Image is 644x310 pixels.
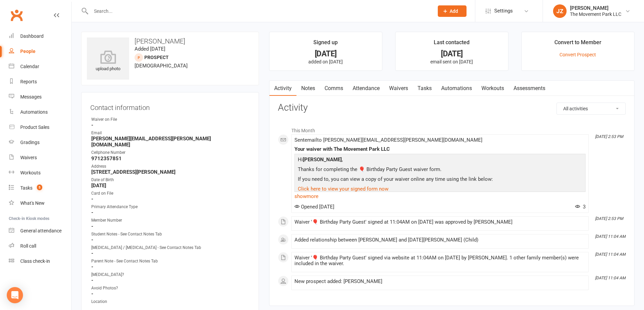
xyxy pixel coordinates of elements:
[20,228,62,233] div: General attendance
[91,237,250,243] strong: -
[9,74,71,89] a: Reports
[20,243,36,249] div: Roll call
[9,223,71,238] a: General attendance kiosk mode
[20,258,50,264] div: Class check-in
[91,285,250,291] div: Avoid Photos?
[402,50,502,57] div: [DATE]
[20,155,37,160] div: Waivers
[91,122,250,128] strong: -
[91,196,250,202] strong: -
[553,4,567,18] div: JZ
[135,63,188,69] span: [DEMOGRAPHIC_DATA]
[294,279,586,284] div: New prospect added: [PERSON_NAME]
[9,44,71,59] a: People
[595,134,623,139] i: [DATE] 2:53 PM
[20,124,49,130] div: Product Sales
[91,169,250,175] strong: [STREET_ADDRESS][PERSON_NAME]
[278,123,626,134] li: This Month
[296,165,584,175] p: Thanks for completing the 🎈 Birthday Party Guest waiver form.
[91,258,250,264] div: Parent Note - See Contact Notes Tab
[313,38,338,50] div: Signed up
[296,81,320,96] a: Notes
[135,46,165,52] time: Added [DATE]
[269,81,296,96] a: Activity
[9,254,71,269] a: Class kiosk mode
[91,291,250,297] strong: -
[20,49,35,54] div: People
[91,149,250,156] div: Cellphone Number
[20,170,41,175] div: Workouts
[91,204,250,210] div: Primary Attendance Type
[91,163,250,170] div: Address
[570,5,621,11] div: [PERSON_NAME]
[434,38,470,50] div: Last contacted
[91,116,250,123] div: Waiver on File
[20,79,37,84] div: Reports
[90,101,250,111] h3: Contact information
[9,238,71,254] a: Roll call
[595,252,625,257] i: [DATE] 11:04 AM
[91,277,250,283] strong: -
[298,186,388,192] a: Click here to view your signed form now
[87,37,253,45] h3: [PERSON_NAME]
[87,50,129,73] div: upload photo
[384,81,413,96] a: Waivers
[402,59,502,64] p: email sent on [DATE]
[37,185,42,190] span: 5
[91,264,250,270] strong: -
[9,105,71,120] a: Automations
[436,81,477,96] a: Automations
[450,8,458,14] span: Add
[91,182,250,189] strong: [DATE]
[91,177,250,183] div: Date of Birth
[91,209,250,216] strong: -
[303,157,342,163] strong: [PERSON_NAME]
[20,185,32,191] div: Tasks
[294,255,586,266] div: Waiver '🎈 Birthday Party Guest' signed via website at 11:04AM on [DATE] by [PERSON_NAME]. 1 other...
[91,272,250,278] div: [MEDICAL_DATA]?
[91,136,250,148] strong: [PERSON_NAME][EMAIL_ADDRESS][PERSON_NAME][DOMAIN_NAME]
[20,33,44,39] div: Dashboard
[20,64,39,69] div: Calendar
[595,276,625,280] i: [DATE] 11:04 AM
[20,200,45,206] div: What's New
[9,180,71,196] a: Tasks 5
[276,59,376,64] p: added on [DATE]
[296,156,584,165] p: Hi ,
[278,103,626,113] h3: Activity
[595,234,625,239] i: [DATE] 11:04 AM
[559,52,596,57] a: Convert Prospect
[91,299,250,305] div: Location
[320,81,348,96] a: Comms
[294,219,586,225] div: Waiver '🎈 Birthday Party Guest' signed at 11:04AM on [DATE] was approved by [PERSON_NAME]
[296,175,584,185] p: If you need to, you can view a copy of your waiver online any time using the link below:
[509,81,550,96] a: Assessments
[9,59,71,74] a: Calendar
[20,94,42,100] div: Messages
[554,38,601,50] div: Convert to Member
[8,7,25,24] a: Clubworx
[494,3,513,19] span: Settings
[413,81,436,96] a: Tasks
[89,6,429,16] input: Search...
[9,29,71,44] a: Dashboard
[9,135,71,150] a: Gradings
[91,231,250,237] div: Student Notes - See Contact Notes Tab
[276,50,376,57] div: [DATE]
[9,89,71,105] a: Messages
[91,245,250,251] div: [MEDICAL_DATA] / [MEDICAL_DATA] - See Contact Notes Tab
[91,250,250,256] strong: -
[570,11,621,17] div: The Movement Park LLC
[595,216,623,221] i: [DATE] 2:53 PM
[7,287,23,303] div: Open Intercom Messenger
[294,137,482,143] span: Sent email to [PERSON_NAME][EMAIL_ADDRESS][PERSON_NAME][DOMAIN_NAME]
[477,81,509,96] a: Workouts
[144,55,169,60] snap: prospect
[9,165,71,180] a: Workouts
[575,204,586,210] span: 3
[20,109,48,115] div: Automations
[20,140,40,145] div: Gradings
[438,5,467,17] button: Add
[91,130,250,136] div: Email
[91,156,250,162] strong: 9712357851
